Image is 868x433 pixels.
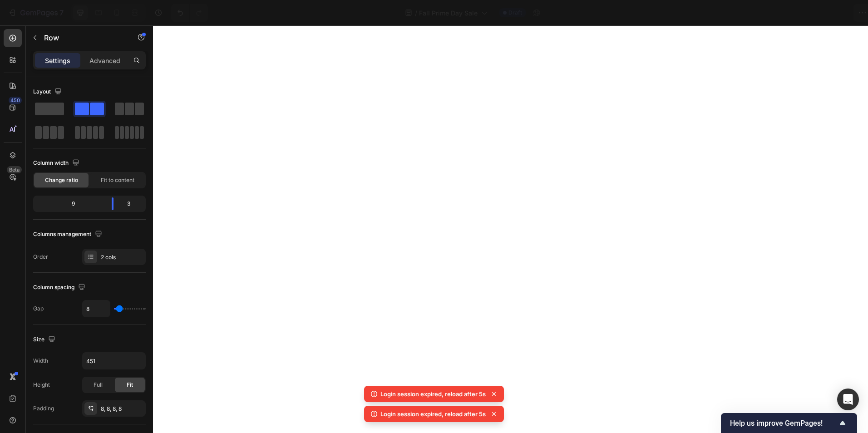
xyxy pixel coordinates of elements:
[33,404,54,413] div: Padding
[121,197,144,210] div: 3
[33,357,48,365] div: Width
[730,419,837,428] span: Help us improve GemPages!
[33,228,104,241] div: Columns management
[837,389,859,410] div: Open Intercom Messenger
[33,334,57,346] div: Size
[94,381,103,389] span: Full
[44,32,121,43] p: Row
[7,166,22,173] div: Beta
[171,4,208,22] div: Undo/Redo
[419,8,478,18] span: Fall Prime Day Sale
[101,253,143,261] div: 2 cols
[83,300,110,317] input: Auto
[782,9,797,17] span: Save
[508,9,522,17] span: Draft
[153,25,868,433] iframe: Design area
[35,197,104,210] div: 9
[101,405,143,413] div: 8, 8, 8, 8
[127,381,133,389] span: Fit
[815,8,838,18] div: Publish
[4,4,68,22] button: 7
[33,157,81,169] div: Column width
[808,4,846,22] button: Publish
[45,56,70,65] p: Settings
[83,353,145,369] input: Auto
[45,176,78,184] span: Change ratio
[774,4,804,22] button: Save
[730,418,848,428] button: Show survey - Help us improve GemPages!
[9,97,22,104] div: 450
[380,389,486,399] p: Login session expired, reload after 5s
[33,253,48,261] div: Order
[33,381,50,389] div: Height
[101,176,134,184] span: Fit to content
[59,7,64,18] p: 7
[380,409,486,418] p: Login session expired, reload after 5s
[33,86,64,98] div: Layout
[33,281,87,294] div: Column spacing
[33,305,44,313] div: Gap
[415,8,417,18] span: /
[89,56,120,65] p: Advanced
